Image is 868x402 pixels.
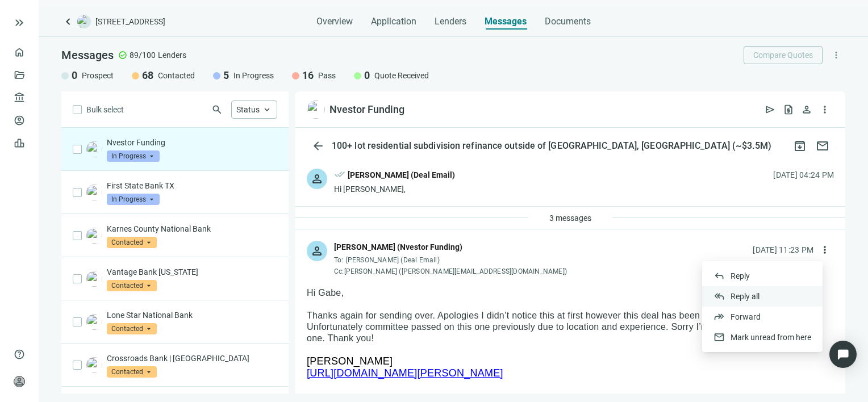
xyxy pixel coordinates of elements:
[223,69,229,82] span: 5
[107,180,277,191] p: First State Bank TX
[86,103,124,116] span: Bulk select
[307,101,325,119] img: ba05a083-2f20-4ae7-87e2-61100b9595f7
[158,49,186,61] span: Lenders
[334,169,345,183] span: done_all
[107,353,277,364] p: Crossroads Bank | [GEOGRAPHIC_DATA]
[107,280,157,291] span: Contacted
[236,105,260,114] span: Status
[107,237,157,248] span: Contacted
[61,15,75,28] a: keyboard_arrow_left
[107,323,157,334] span: Contacted
[12,16,26,30] button: keyboard_double_arrow_right
[334,267,567,276] div: Cc: [PERSON_NAME] ([PERSON_NAME][EMAIL_ADDRESS][DOMAIN_NAME])
[713,270,725,282] span: reply
[829,341,857,368] div: Open Intercom Messenger
[211,104,223,115] span: search
[816,101,834,119] button: more_vert
[801,104,812,115] span: person
[262,104,272,115] span: keyboard_arrow_up
[329,103,404,116] div: Nvestor Funding
[765,104,776,115] span: send
[549,213,591,223] span: 3 messages
[811,135,834,157] button: mail
[793,139,807,153] span: archive
[435,16,466,27] span: Lenders
[14,376,25,387] span: person
[130,49,156,61] span: 89/100
[72,69,77,82] span: 0
[783,104,794,115] span: request_quote
[364,69,370,82] span: 0
[334,256,567,265] div: To:
[86,141,102,157] img: ba05a083-2f20-4ae7-87e2-61100b9595f7
[107,266,277,278] p: Vantage Bank [US_STATE]
[744,46,823,64] button: Compare Quotes
[329,140,774,152] div: 100+ lot residential subdivision refinance outside of [GEOGRAPHIC_DATA], [GEOGRAPHIC_DATA] (~$3.5M)
[545,16,591,27] span: Documents
[540,209,601,227] button: 3 messages
[816,139,829,153] span: mail
[348,169,455,181] div: [PERSON_NAME] (Deal Email)
[107,223,277,235] p: Karnes County National Bank
[14,92,22,103] span: account_balance
[107,309,277,321] p: Lone Star National Bank
[107,150,160,162] span: In Progress
[302,69,314,82] span: 16
[816,241,834,259] button: more_vert
[310,244,324,258] span: person
[371,16,416,27] span: Application
[819,104,831,115] span: more_vert
[233,70,274,81] span: In Progress
[713,332,725,343] span: mail
[142,69,153,82] span: 68
[86,271,102,287] img: 840b4f95-0982-42ee-8fd8-63e4e2d5e74a
[86,314,102,330] img: 0eaf3682-1d97-4c96-9f54-7ad6692a273f
[773,169,834,181] div: [DATE] 04:24 PM
[731,271,750,280] span: Reply
[107,194,160,205] span: In Progress
[713,291,725,302] span: reply_all
[86,185,102,200] img: 409b8918-62c4-482d-91ad-bfb425df664f
[485,16,527,27] span: Messages
[82,70,114,81] span: Prospect
[831,50,841,60] span: more_vert
[158,70,195,81] span: Contacted
[798,101,816,119] button: person
[14,349,25,360] span: help
[374,70,429,81] span: Quote Received
[118,51,127,60] span: check_circle
[827,46,845,64] button: more_vert
[731,292,759,301] span: Reply all
[86,357,102,373] img: d019eba9-cd0b-4144-bfe5-bd0744354418
[731,333,811,342] span: Mark unread from here
[713,311,725,323] span: forward
[346,256,440,264] span: [PERSON_NAME] (Deal Email)
[819,244,831,256] span: more_vert
[334,183,455,195] div: Hi [PERSON_NAME],
[77,15,91,28] img: deal-logo
[311,139,325,153] span: arrow_back
[731,312,761,321] span: Forward
[761,101,779,119] button: send
[307,135,329,157] button: arrow_back
[107,137,277,148] p: Nvestor Funding
[310,172,324,186] span: person
[61,48,114,62] span: Messages
[107,366,157,378] span: Contacted
[86,228,102,244] img: a8ced998-a23f-46b5-9ceb-daee2cd86979
[788,135,811,157] button: archive
[334,241,462,253] div: [PERSON_NAME] (Nvestor Funding)
[753,244,813,256] div: [DATE] 11:23 PM
[316,16,353,27] span: Overview
[318,70,336,81] span: Pass
[779,101,798,119] button: request_quote
[95,16,165,27] span: [STREET_ADDRESS]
